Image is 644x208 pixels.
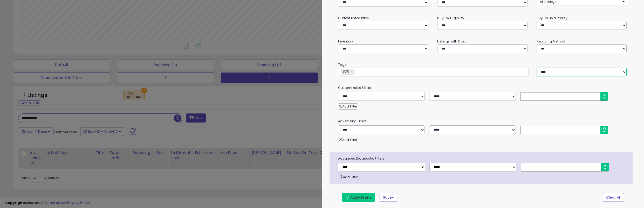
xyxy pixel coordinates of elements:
[334,118,632,124] small: Advertising Filters
[338,137,358,143] button: Add Filter
[380,193,397,202] button: Save
[537,16,567,20] small: BuyBox Availability
[537,39,565,44] small: Repricing Method
[342,193,375,202] button: Apply Filters
[334,85,632,91] small: Customizable Filters
[338,39,353,44] small: Inventory
[334,156,633,161] span: Advanced Diagnostic Filters
[342,69,349,74] span: BDR
[338,16,369,20] small: Current Listed Price
[350,69,353,74] a: ×
[334,62,632,68] small: Tags
[339,174,359,180] button: Add Filter
[338,103,358,110] button: Add Filter
[603,193,624,202] button: Clear All
[437,39,466,44] small: Listings with Cost
[437,16,464,20] small: BuyBox Eligibility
